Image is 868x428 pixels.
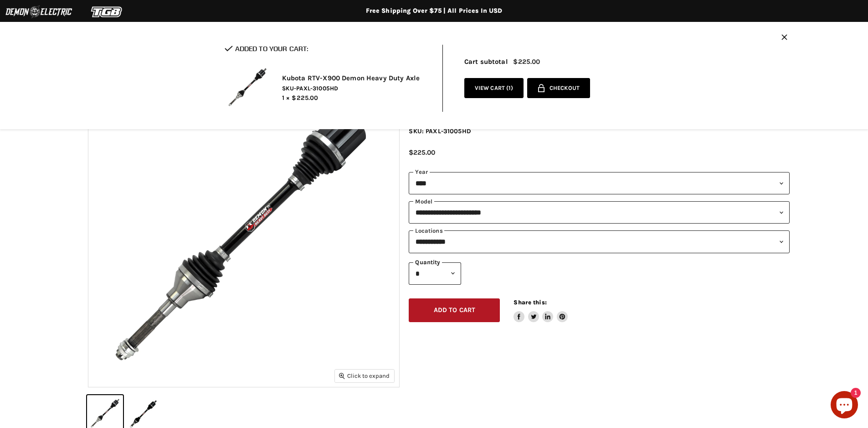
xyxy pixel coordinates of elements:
[550,85,580,92] span: Checkout
[409,298,500,323] button: Add to cart
[514,299,546,306] span: Share this:
[464,78,524,99] a: View cart (1)
[282,94,290,102] span: 1 ×
[828,391,861,421] inbox-online-store-chat: Shopify online store chat
[409,148,435,157] span: $225.00
[73,3,141,21] img: TGB Logo 2
[292,94,318,102] span: $225.00
[5,3,73,21] img: Demon Electric Logo 2
[513,58,540,66] span: $225.00
[282,74,429,83] h2: Kubota RTV-X900 Demon Heavy Duty Axle
[409,230,790,253] select: keys
[409,172,790,194] select: year
[524,78,590,102] form: cart checkout
[225,64,270,110] img: Kubota RTV-X900 Demon Heavy Duty Axle
[409,262,461,285] select: Quantity
[88,76,399,387] img: IMAGE
[434,306,476,314] span: Add to cart
[335,370,394,382] button: Click to expand
[339,372,390,379] span: Click to expand
[409,126,790,136] div: SKU: PAXL-31005HD
[70,7,799,15] div: Free Shipping Over $75 | All Prices In USD
[464,57,508,66] span: Cart subtotal
[514,298,568,323] aside: Share this:
[508,84,511,91] span: 1
[781,34,787,42] button: Close
[527,78,590,99] button: Checkout
[282,84,429,93] span: SKU-PAXL-31005HD
[409,201,790,224] select: modal-name
[225,45,429,52] h2: Added to your cart:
